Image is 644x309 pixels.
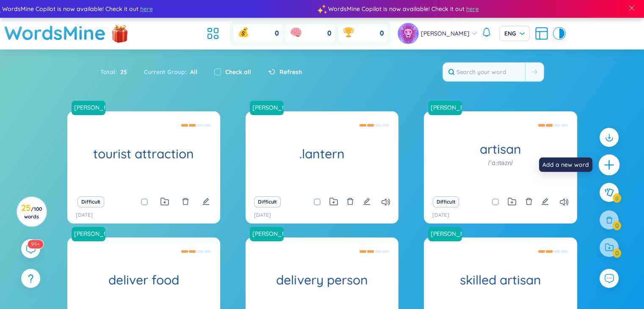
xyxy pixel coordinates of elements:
[346,196,354,208] button: delete
[488,158,513,168] h1: /ˈɑːrtəzn/
[603,159,615,171] span: plus
[250,227,287,241] a: [PERSON_NAME] tập 3-4
[21,204,42,220] h3: 25
[111,22,128,47] img: flashSalesIcon.a7f4f837.png
[279,67,302,77] span: Refresh
[440,4,453,14] span: here
[249,103,285,112] a: [PERSON_NAME] tập 3-4
[250,101,287,115] a: [PERSON_NAME] tập 3-4
[117,67,127,77] span: 25
[182,198,189,205] span: delete
[433,196,459,207] button: Difficult
[398,23,419,44] img: avatar
[424,273,577,287] h1: skilled artisan
[541,196,549,208] button: edit
[427,229,463,238] a: [PERSON_NAME] tập 3-4
[363,196,370,208] button: edit
[249,229,285,238] a: [PERSON_NAME] tập 3-4
[380,29,384,38] span: 0
[114,4,127,14] span: here
[72,227,109,241] a: [PERSON_NAME] tập 3-4
[432,211,449,219] p: [DATE]
[28,240,43,248] sup: 597
[428,227,465,241] a: [PERSON_NAME] tập 3-4
[254,196,281,207] button: Difficult
[202,198,210,205] span: edit
[275,29,279,38] span: 0
[246,273,398,287] h1: delivery person
[24,206,42,220] span: / 100 words
[77,196,104,207] button: Difficult
[254,211,271,219] p: [DATE]
[504,29,525,38] span: ENG
[398,23,421,44] a: avatar
[187,68,197,76] span: All
[71,103,106,112] a: [PERSON_NAME] tập 3-4
[72,101,109,115] a: [PERSON_NAME] tập 3-4
[346,198,354,205] span: delete
[182,196,189,208] button: delete
[4,18,106,48] a: WordsMine
[135,63,206,81] div: Current Group :
[202,196,210,208] button: edit
[427,103,463,112] a: [PERSON_NAME] tập 3-4
[296,4,622,14] div: WordsMine Copilot is now available! Check it out
[67,146,220,161] h1: tourist attraction
[421,29,470,38] span: [PERSON_NAME]
[525,196,533,208] button: delete
[76,211,93,219] p: [DATE]
[100,63,135,81] div: Total :
[424,142,577,157] h1: artisan
[327,29,332,38] span: 0
[443,63,525,81] input: Search your word
[67,273,220,287] h1: deliver food
[539,157,592,172] div: Add a new word
[428,101,465,115] a: [PERSON_NAME] tập 3-4
[541,198,549,205] span: edit
[525,198,533,205] span: delete
[225,67,251,77] label: Check all
[71,229,106,238] a: [PERSON_NAME] tập 3-4
[246,146,398,161] h1: .lantern
[363,198,370,205] span: edit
